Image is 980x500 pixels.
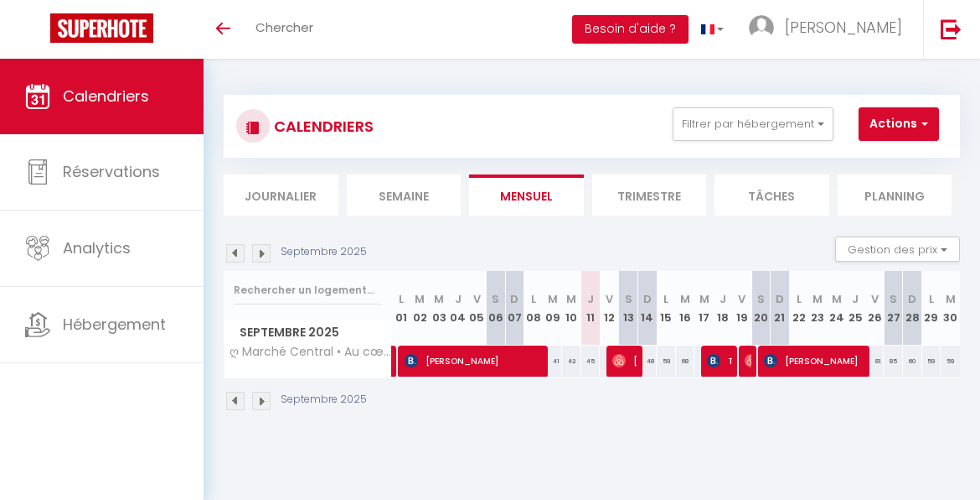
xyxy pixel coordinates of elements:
th: 29 [922,271,941,346]
div: 59 [657,346,676,377]
abbr: S [625,291,632,307]
span: Réservations [63,161,160,182]
th: 05 [467,271,487,346]
th: 21 [771,271,790,346]
abbr: M [548,291,558,307]
li: Tâches [714,174,829,216]
span: [PERSON_NAME] [745,345,750,377]
li: Journalier [224,174,338,216]
input: Rechercher un logement... [234,275,382,305]
th: 12 [600,271,619,346]
h3: CALENDRIERS [270,107,374,145]
abbr: M [680,291,690,307]
th: 10 [562,271,581,346]
span: Septembre 2025 [224,320,391,345]
span: Hébergement [63,314,166,335]
abbr: D [643,291,652,307]
th: 26 [865,271,885,346]
th: 16 [676,271,695,346]
div: 41 [543,346,562,377]
th: 30 [941,271,960,346]
li: Trimestre [592,174,707,216]
li: Mensuel [469,174,584,216]
th: 28 [903,271,922,346]
button: Filtrer par hébergement [673,107,833,141]
abbr: M [832,291,842,307]
abbr: D [510,291,518,307]
th: 07 [505,271,524,346]
abbr: J [587,291,594,307]
abbr: L [399,291,404,307]
th: 14 [637,271,657,346]
abbr: D [908,291,916,307]
li: Planning [838,174,952,216]
span: ღ Marché Central • Au cœur de ville & [GEOGRAPHIC_DATA] [227,346,395,358]
th: 18 [714,271,733,346]
th: 25 [846,271,865,346]
th: 09 [543,271,562,346]
abbr: M [434,291,444,307]
img: Super Booking [50,13,153,43]
span: [PERSON_NAME] [764,345,862,377]
th: 22 [789,271,808,346]
button: Gestion des prix [835,237,960,262]
span: TravelPerk S.L.U. [707,345,731,377]
span: [PERSON_NAME] [405,345,539,377]
th: 20 [751,271,771,346]
abbr: M [566,291,576,307]
span: Calendriers [63,86,149,107]
div: 42 [562,346,581,377]
div: 45 [581,346,601,377]
th: 08 [524,271,544,346]
th: 03 [430,271,449,346]
abbr: V [871,291,879,307]
abbr: L [797,291,802,307]
p: Septembre 2025 [281,392,367,408]
th: 27 [884,271,903,346]
div: 85 [884,346,903,377]
abbr: L [663,291,668,307]
th: 17 [694,271,714,346]
div: 48 [637,346,657,377]
th: 06 [487,271,506,346]
th: 01 [392,271,411,346]
abbr: M [699,291,709,307]
button: Besoin d'aide ? [572,15,689,44]
abbr: V [473,291,481,307]
span: Analytics [63,237,131,258]
abbr: S [757,291,765,307]
th: 02 [410,271,430,346]
div: 68 [676,346,695,377]
iframe: Chat [909,424,967,487]
abbr: L [929,291,934,307]
abbr: V [606,291,613,307]
th: 24 [828,271,847,346]
img: ... [749,15,774,40]
div: 59 [941,346,960,377]
th: 19 [732,271,751,346]
abbr: M [415,291,425,307]
div: 59 [922,346,941,377]
p: Septembre 2025 [281,244,367,260]
abbr: S [890,291,897,307]
th: 23 [808,271,828,346]
abbr: J [852,291,859,307]
th: 15 [657,271,676,346]
abbr: M [812,291,823,307]
abbr: S [492,291,499,307]
span: Chercher [255,18,313,36]
span: [PERSON_NAME] [785,17,902,38]
abbr: J [720,291,726,307]
th: 13 [619,271,638,346]
button: Ouvrir le widget de chat LiveChat [13,7,64,57]
abbr: M [946,291,956,307]
span: [PERSON_NAME] [612,345,637,377]
button: Actions [859,107,939,141]
div: 81 [865,346,885,377]
th: 04 [448,271,467,346]
abbr: J [455,291,462,307]
img: logout [941,18,962,39]
abbr: D [776,291,784,307]
abbr: V [738,291,745,307]
th: 11 [581,271,601,346]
